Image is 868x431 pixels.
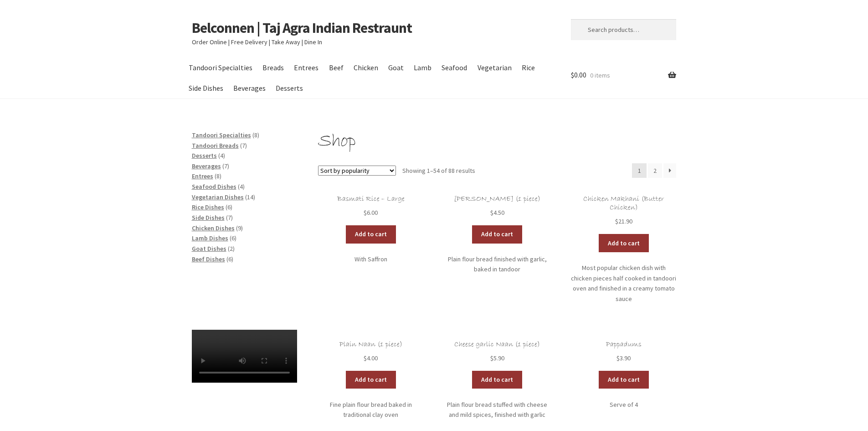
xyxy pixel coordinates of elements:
[490,208,493,217] span: $
[663,163,676,178] a: →
[571,195,676,227] a: Chicken Makhani (Butter Chicken) $21.90
[349,57,382,78] a: Chicken
[192,234,228,242] a: Lamb Dishes
[227,203,231,211] span: 6
[364,354,378,362] bdi: 4.00
[571,400,676,410] p: Serve of 4
[472,225,522,244] a: Add to cart: “Garlic Naan (1 piece)”
[571,70,586,79] span: 0.00
[318,340,423,349] h2: Plain Naan (1 piece)
[445,195,550,218] a: [PERSON_NAME] (1 piece) $4.50
[632,163,647,178] span: Page 1
[571,195,676,213] h2: Chicken Makhani (Butter Chicken)
[318,195,423,218] a: Basmati Rice – Large $6.00
[258,57,288,78] a: Breads
[228,255,231,263] span: 6
[648,163,663,178] a: Page 2
[254,131,257,139] span: 8
[240,182,243,191] span: 4
[192,244,226,253] a: Goat Dishes
[318,400,423,420] p: Fine plain flour bread baked in traditional clay oven
[615,217,618,225] span: $
[290,57,323,78] a: Entrees
[571,340,676,349] h2: Pappadums
[599,234,649,252] a: Add to cart: “Chicken Makhani (Butter Chicken)”
[445,254,550,275] p: Plain flour bread finished with garlic, baked in tandoor
[229,78,270,99] a: Beverages
[238,224,241,232] span: 9
[346,371,396,389] a: Add to cart: “Plain Naan (1 piece)”
[192,162,221,170] a: Beverages
[410,57,436,78] a: Lamb
[192,203,224,211] a: Rice Dishes
[247,193,253,201] span: 14
[632,163,676,178] nav: Product Pagination
[318,254,423,265] p: With Saffron
[318,340,423,363] a: Plain Naan (1 piece) $4.00
[364,208,378,217] bdi: 6.00
[192,57,550,99] nav: Primary Navigation
[220,151,223,160] span: 4
[216,172,220,180] span: 8
[318,195,423,203] h2: Basmati Rice – Large
[192,182,236,191] a: Seafood Dishes
[445,195,550,203] h2: [PERSON_NAME] (1 piece)
[192,37,550,47] p: Order Online | Free Delivery | Take Away | Dine In
[364,208,367,217] span: $
[228,213,231,222] span: 7
[192,193,244,201] a: Vegetarian Dishes
[318,166,396,176] select: Shop order
[445,400,550,420] p: Plain flour bread stuffed with cheese and mild spices, finished with garlic
[571,70,574,79] span: $
[324,57,348,78] a: Beef
[571,19,676,40] input: Search products…
[192,213,225,222] a: Side Dishes
[231,234,235,242] span: 6
[571,263,676,304] p: Most popular chicken dish with chicken pieces half cooked in tandoori oven and finished in a crea...
[616,354,631,362] bdi: 3.90
[242,141,245,150] span: 7
[616,354,620,362] span: $
[192,255,225,263] a: Beef Dishes
[384,57,408,78] a: Goat
[490,208,504,217] bdi: 4.50
[230,244,233,253] span: 2
[192,224,235,232] a: Chicken Dishes
[571,57,676,93] a: $0.00 0 items
[445,340,550,349] h2: Cheese garlic Naan (1 piece)
[192,19,412,37] a: Belconnen | Taj Agra Indian Restraunt
[571,340,676,363] a: Pappadums $3.90
[490,354,504,362] bdi: 5.90
[590,71,610,79] span: 0 items
[192,151,217,160] a: Desserts
[473,57,516,78] a: Vegetarian
[445,340,550,363] a: Cheese garlic Naan (1 piece) $5.90
[490,354,493,362] span: $
[224,162,227,170] span: 7
[272,78,308,99] a: Desserts
[192,141,239,150] a: Tandoori Breads
[472,371,522,389] a: Add to cart: “Cheese garlic Naan (1 piece)”
[364,354,367,362] span: $
[615,217,632,225] bdi: 21.90
[346,225,396,244] a: Add to cart: “Basmati Rice - Large”
[192,172,213,180] a: Entrees
[402,163,475,178] p: Showing 1–54 of 88 results
[318,130,676,153] h1: Shop
[437,57,472,78] a: Seafood
[599,371,649,389] a: Add to cart: “Pappadums”
[192,131,251,139] a: Tandoori Specialties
